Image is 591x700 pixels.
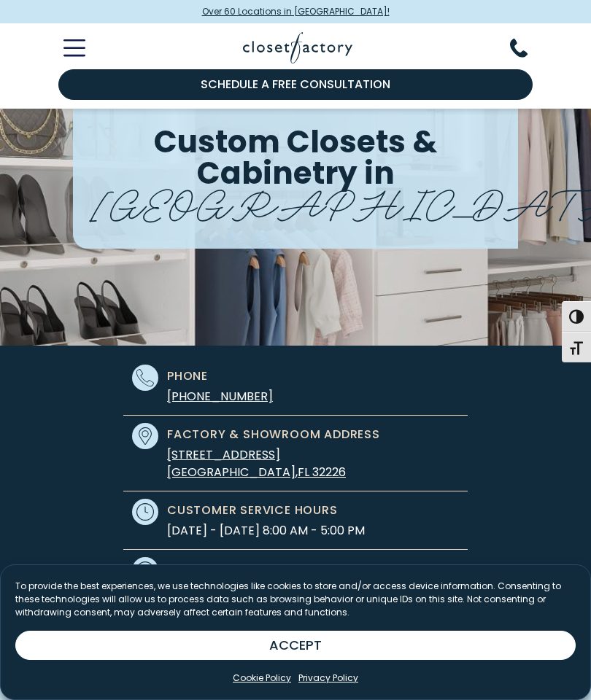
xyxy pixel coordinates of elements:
button: Toggle Mobile Menu [46,39,85,57]
span: [STREET_ADDRESS] [167,446,280,463]
span: FL [298,464,309,481]
span: Showroom Hours [167,560,291,577]
a: Schedule a Free Consultation [58,69,533,100]
span: Factory & Showroom Address [167,426,380,443]
p: To provide the best experiences, we use technologies like cookies to store and/or access device i... [15,580,576,619]
a: Cookie Policy [233,672,291,685]
span: Customer Service Hours [167,502,338,519]
span: Phone [167,367,208,385]
a: Privacy Policy [298,672,358,685]
span: Over 60 Locations in [GEOGRAPHIC_DATA]! [202,5,390,18]
a: [PHONE_NUMBER] [167,388,273,405]
button: ACCEPT [15,631,576,660]
img: Closet Factory Logo [243,32,352,63]
span: Custom Closets & Cabinetry in [154,121,437,195]
span: [DATE] - [DATE] 8:00 AM - 5:00 PM [167,522,365,540]
span: [GEOGRAPHIC_DATA] [167,464,295,481]
button: Toggle High Contrast [562,301,591,332]
a: [STREET_ADDRESS] [GEOGRAPHIC_DATA],FL 32226 [167,446,346,481]
button: Toggle Font size [562,332,591,362]
span: 32226 [312,464,346,481]
button: Phone Number [510,39,545,58]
